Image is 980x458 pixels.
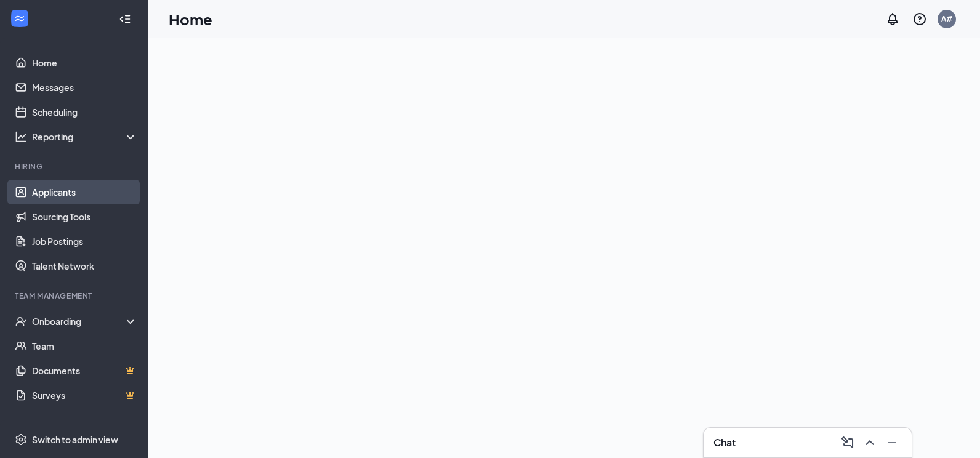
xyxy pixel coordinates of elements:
[860,433,880,452] button: ChevronUp
[15,291,135,301] div: Team Management
[862,435,877,450] svg: ChevronUp
[32,131,138,143] div: Reporting
[885,435,899,450] svg: Minimize
[32,180,137,204] a: Applicants
[941,14,952,24] div: A#
[32,229,137,254] a: Job Postings
[14,12,26,25] svg: WorkstreamLogo
[169,9,212,30] h1: Home
[912,12,927,26] svg: QuestionInfo
[838,433,857,452] button: ComposeMessage
[32,383,137,408] a: SurveysCrown
[882,433,902,452] button: Minimize
[32,75,137,100] a: Messages
[840,435,855,450] svg: ComposeMessage
[885,12,900,26] svg: Notifications
[32,254,137,278] a: Talent Network
[32,50,137,75] a: Home
[15,161,135,172] div: Hiring
[15,131,27,143] svg: Analysis
[15,433,27,446] svg: Settings
[32,334,137,358] a: Team
[32,204,137,229] a: Sourcing Tools
[713,436,736,449] h3: Chat
[32,358,137,383] a: DocumentsCrown
[32,100,137,124] a: Scheduling
[32,315,127,327] div: Onboarding
[32,433,118,446] div: Switch to admin view
[15,315,27,327] svg: UserCheck
[119,13,131,25] svg: Collapse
